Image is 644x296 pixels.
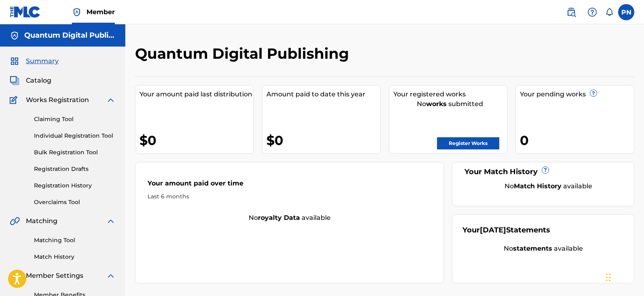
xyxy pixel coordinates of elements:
[135,45,353,63] h2: Quantum Digital Publishing
[520,89,634,99] div: Your pending works
[72,7,82,17] img: Top Rightsholder
[514,182,562,190] strong: Match History
[26,216,57,226] span: Matching
[26,271,83,281] span: Member Settings
[139,89,253,99] div: Your amount paid last distribution
[604,257,644,296] iframe: Chat Widget
[393,89,507,99] div: Your registered works
[520,131,634,149] div: 0
[26,95,89,105] span: Works Registration
[605,8,613,16] div: Notifications
[26,76,51,85] span: Catalog
[10,76,51,85] a: CatalogCatalog
[34,253,116,261] a: Match History
[106,216,116,226] img: expand
[473,181,624,191] div: No available
[10,76,19,85] img: Catalog
[621,184,644,249] iframe: Resource Center
[34,236,116,245] a: Matching Tool
[480,226,506,234] span: [DATE]
[106,271,116,281] img: expand
[106,95,116,105] img: expand
[10,56,19,66] img: Summary
[34,148,116,157] a: Bulk Registration Tool
[148,192,431,201] div: Last 6 months
[266,131,380,149] div: $0
[10,31,19,40] img: Accounts
[10,95,20,105] img: Works Registration
[462,166,624,177] div: Your Match History
[426,100,447,108] strong: works
[563,4,579,20] a: Public Search
[462,244,624,253] div: No available
[10,216,20,226] img: Matching
[34,198,116,207] a: Overclaims Tool
[618,4,634,20] div: User Menu
[587,7,597,17] img: help
[34,115,116,124] a: Claiming Tool
[584,4,600,20] div: Help
[26,56,59,66] span: Summary
[266,89,380,99] div: Amount paid to date this year
[462,225,550,236] div: Your Statements
[393,99,507,109] div: No submitted
[590,90,597,96] span: ?
[34,165,116,173] a: Registration Drafts
[10,56,59,66] a: SummarySummary
[24,31,116,40] h5: Quantum Digital Publishing
[437,137,499,149] a: Register Works
[606,265,611,290] div: Drag
[34,181,116,190] a: Registration History
[10,271,19,281] img: Member Settings
[139,131,253,149] div: $0
[10,6,41,18] img: MLC Logo
[148,179,431,192] div: Your amount paid over time
[542,167,549,173] span: ?
[34,132,116,140] a: Individual Registration Tool
[135,213,443,223] div: No available
[87,7,115,17] span: Member
[513,245,552,252] strong: statements
[566,7,576,17] img: search
[258,214,300,221] strong: royalty data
